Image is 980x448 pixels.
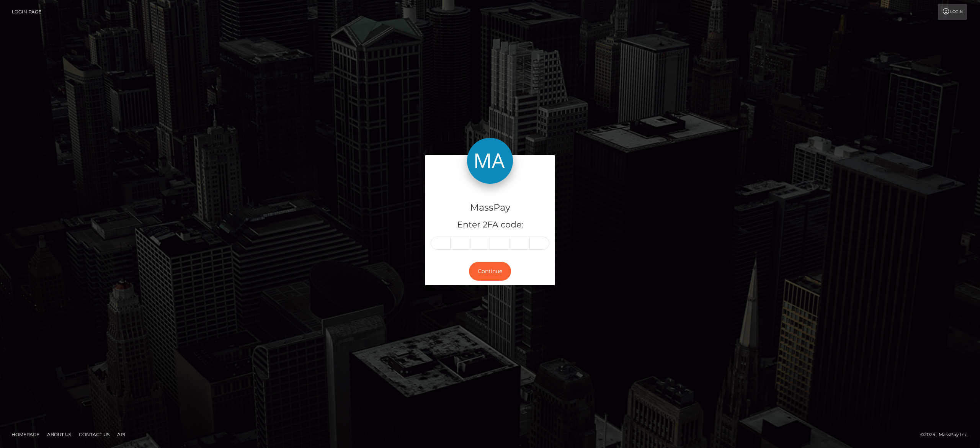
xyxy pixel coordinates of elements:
a: Contact Us [76,428,113,440]
h4: MassPay [431,201,549,214]
a: Login Page [12,4,41,20]
img: MassPay [467,138,513,184]
a: Homepage [8,428,42,440]
a: About Us [44,428,74,440]
div: © 2025 , MassPay Inc. [920,430,974,439]
a: API [114,428,129,440]
h5: Enter 2FA code: [431,219,549,231]
button: Continue [469,262,511,281]
a: Login [938,4,967,20]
